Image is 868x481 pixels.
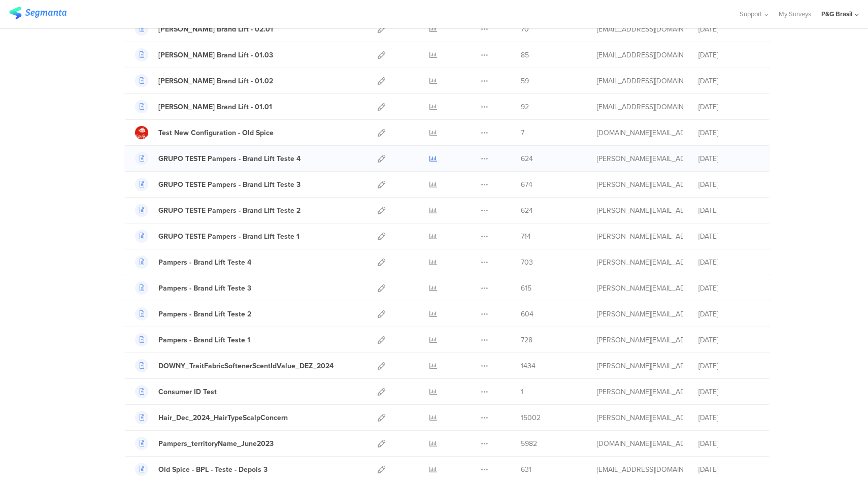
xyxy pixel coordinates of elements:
a: GRUPO TESTE Pampers - Brand Lift Teste 3 [135,178,301,191]
a: [PERSON_NAME] Brand Lift - 02.01 [135,22,273,36]
div: sousamarques.g@pg.com [597,24,683,35]
div: [DATE] [698,50,759,60]
div: [DATE] [698,387,759,397]
a: [PERSON_NAME] Brand Lift - 01.01 [135,100,272,113]
div: [DATE] [698,205,759,216]
span: 703 [521,257,533,268]
div: [DATE] [698,309,759,319]
div: [DATE] [698,76,759,86]
div: Vick Brand Lift - 01.03 [158,50,273,60]
div: GRUPO TESTE Pampers - Brand Lift Teste 2 [158,205,301,216]
div: [DATE] [698,412,759,423]
div: [DATE] [698,283,759,294]
img: segmanta logo [9,7,66,19]
div: [DATE] [698,438,759,449]
span: 728 [521,335,532,345]
div: dabrowski.d.3@pg.com [597,387,683,397]
div: Pampers - Brand Lift Teste 2 [158,309,251,319]
a: Pampers - Brand Lift Teste 4 [135,255,251,269]
div: [DATE] [698,127,759,138]
span: 631 [521,464,531,475]
a: GRUPO TESTE Pampers - Brand Lift Teste 2 [135,204,301,217]
div: DOWNY_TraitFabricSoftenerScentIdValue_DEZ_2024 [158,361,333,371]
a: Test New Configuration - Old Spice [135,126,274,139]
div: [DATE] [698,153,759,164]
a: Hair_Dec_2024_HairTypeScalpConcern [135,411,288,424]
div: Test New Configuration - Old Spice [158,127,274,138]
a: GRUPO TESTE Pampers - Brand Lift Teste 4 [135,152,301,165]
span: 70 [521,24,529,35]
div: sousamarques.g@pg.com [597,50,683,60]
a: DOWNY_TraitFabricSoftenerScentIdValue_DEZ_2024 [135,359,333,372]
div: bortolozzo.t@pg.com [597,464,683,475]
div: dosreis.g@pg.com [597,283,683,294]
div: Pampers_territoryName_June2023 [158,438,274,449]
span: Support [740,9,762,19]
span: 5982 [521,438,537,449]
span: 85 [521,50,529,60]
div: Hair_Dec_2024_HairTypeScalpConcern [158,412,288,423]
span: 615 [521,283,531,294]
a: Old Spice - BPL - Teste - Depois 3 [135,463,268,476]
div: Pampers - Brand Lift Teste 4 [158,257,251,268]
div: dosreis.g@pg.com [597,179,683,190]
a: Pampers - Brand Lift Teste 3 [135,281,251,295]
div: sousamarques.g@pg.com [597,76,683,86]
span: 674 [521,179,532,190]
a: Pampers - Brand Lift Teste 2 [135,307,251,320]
span: 1434 [521,361,536,371]
a: GRUPO TESTE Pampers - Brand Lift Teste 1 [135,230,299,243]
div: Pampers - Brand Lift Teste 1 [158,335,250,345]
a: Pampers - Brand Lift Teste 1 [135,333,250,346]
div: [DATE] [698,361,759,371]
div: dosreis.g@pg.com [597,153,683,164]
span: 714 [521,231,531,242]
div: shinku.ca@pg.com [597,127,683,138]
div: sousamarques.g@pg.com [597,102,683,112]
div: dosreis.g@pg.com [597,231,683,242]
div: GRUPO TESTE Pampers - Brand Lift Teste 1 [158,231,299,242]
span: 624 [521,153,533,164]
span: 15002 [521,412,541,423]
a: [PERSON_NAME] Brand Lift - 01.02 [135,74,273,87]
div: [DATE] [698,257,759,268]
div: dosreis.g@pg.com [597,335,683,345]
span: 92 [521,102,529,112]
a: Pampers_territoryName_June2023 [135,437,274,450]
div: [DATE] [698,179,759,190]
div: GRUPO TESTE Pampers - Brand Lift Teste 3 [158,179,301,190]
div: Consumer ID Test [158,387,217,397]
div: [DATE] [698,231,759,242]
div: shinku.ca@pg.com [597,438,683,449]
span: 59 [521,76,529,86]
div: Old Spice - BPL - Teste - Depois 3 [158,464,268,475]
span: 7 [521,127,524,138]
div: P&G Brasil [821,9,852,19]
span: 624 [521,205,533,216]
div: GRUPO TESTE Pampers - Brand Lift Teste 4 [158,153,301,164]
span: 1 [521,387,523,397]
a: Consumer ID Test [135,385,217,398]
div: [DATE] [698,335,759,345]
div: [DATE] [698,464,759,475]
span: 604 [521,309,533,319]
div: dosreis.g@pg.com [597,412,683,423]
div: dosreis.g@pg.com [597,257,683,268]
div: dosreis.g@pg.com [597,361,683,371]
div: dosreis.g@pg.com [597,309,683,319]
div: Pampers - Brand Lift Teste 3 [158,283,251,294]
a: [PERSON_NAME] Brand Lift - 01.03 [135,48,273,61]
div: [DATE] [698,24,759,35]
div: Vick Brand Lift - 02.01 [158,24,273,35]
div: dosreis.g@pg.com [597,205,683,216]
div: Vick Brand Lift - 01.01 [158,102,272,112]
div: Vick Brand Lift - 01.02 [158,76,273,86]
div: [DATE] [698,102,759,112]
